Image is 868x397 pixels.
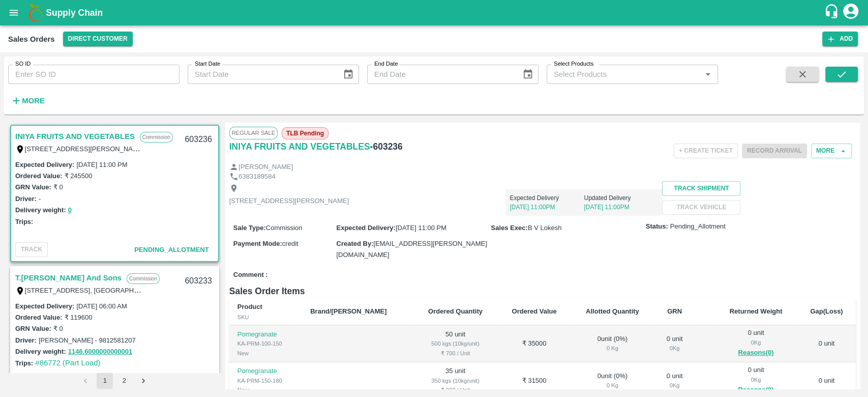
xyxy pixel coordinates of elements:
[229,284,856,298] h6: Sales Order Items
[701,68,714,81] button: Open
[15,161,74,168] label: Expected Delivery :
[554,60,593,68] label: Select Products
[662,381,687,390] div: 0 Kg
[64,314,92,321] label: ₹ 119600
[15,218,33,225] label: Trips:
[579,381,646,390] div: 0 Kg
[667,307,682,315] b: GRN
[512,307,556,315] b: Ordered Value
[15,314,62,321] label: Ordered Value:
[237,349,294,358] div: New
[662,181,740,196] button: Track Shipment
[233,224,266,232] label: Sale Type :
[723,384,789,396] button: Reasons(0)
[730,307,783,315] b: Returned Weight
[134,246,209,253] span: Pending_Allotment
[237,339,294,348] div: KA-PRM-100-150
[842,2,860,23] div: account of current user
[229,127,278,139] span: Regular Sale
[518,65,537,84] button: Choose date
[22,97,45,105] strong: More
[15,348,66,355] label: Delivery weight:
[374,60,398,68] label: End Date
[584,203,658,212] p: [DATE] 11:00PM
[8,33,55,46] div: Sales Orders
[491,224,528,232] label: Sales Exec :
[39,195,41,203] label: -
[8,92,47,109] button: More
[584,193,658,203] p: Updated Delivery
[25,145,145,153] label: [STREET_ADDRESS][PERSON_NAME]
[15,130,135,143] a: INIYA FRUITS AND VEGETABLES
[76,161,127,168] label: [DATE] 11:00 PM
[233,240,282,247] label: Payment Mode :
[662,334,687,353] div: 0 unit
[116,373,132,389] button: Go to page 2
[15,60,31,68] label: SO ID
[646,222,668,232] label: Status:
[237,376,294,385] div: KA-PRM-150-180
[68,205,72,216] button: 0
[46,8,103,18] b: Supply Chain
[339,65,358,84] button: Choose date
[510,193,584,203] p: Expected Delivery
[195,60,220,68] label: Start Date
[188,65,335,84] input: Start Date
[670,222,726,232] span: Pending_Allotment
[15,271,122,285] a: T.[PERSON_NAME] And Sons
[810,307,843,315] b: Gap(Loss)
[238,162,293,172] p: [PERSON_NAME]
[15,359,33,367] label: Trips:
[723,338,789,347] div: 0 Kg
[2,1,25,24] button: open drawer
[662,344,687,353] div: 0 Kg
[662,372,687,390] div: 0 unit
[421,339,489,348] div: 500 kgs (10kg/unit)
[39,336,136,344] label: [PERSON_NAME] - 9812581207
[15,183,51,191] label: GRN Value:
[229,196,349,206] p: [STREET_ADDRESS][PERSON_NAME]
[723,365,789,396] div: 0 unit
[178,128,218,152] div: 603236
[528,224,562,232] span: B V Lokesh
[266,224,303,232] span: Commission
[135,373,152,389] button: Go to next page
[127,273,160,284] p: Commission
[282,240,298,247] span: credit
[229,139,370,154] h6: INIYA FRUITS AND VEGETABLES
[510,203,584,212] p: [DATE] 11:00PM
[723,328,789,359] div: 0 unit
[336,240,373,247] label: Created By :
[237,330,294,339] p: Pomegranate
[421,385,489,394] div: ₹ 900 / Unit
[579,372,646,390] div: 0 unit ( 0 %)
[822,32,858,46] button: Add
[237,366,294,376] p: Pomegranate
[824,4,842,22] div: customer-support
[35,359,100,367] a: #86772 (Part Load)
[282,127,328,139] span: TLB Pending
[25,3,46,23] img: logo
[370,139,403,154] h6: - 603236
[550,68,698,81] input: Select Products
[586,307,639,315] b: Allotted Quantity
[336,240,487,259] span: [EMAIL_ADDRESS][PERSON_NAME][DOMAIN_NAME]
[797,325,856,362] td: 0 unit
[63,32,133,46] button: Select DC
[498,325,571,362] td: ₹ 35000
[76,373,153,389] nav: pagination navigation
[421,349,489,358] div: ₹ 700 / Unit
[723,347,789,359] button: Reasons(0)
[25,286,334,294] label: [STREET_ADDRESS], [GEOGRAPHIC_DATA], [GEOGRAPHIC_DATA], 221007, [GEOGRAPHIC_DATA]
[53,183,63,191] label: ₹ 0
[237,385,294,394] div: New
[413,325,497,362] td: 50 unit
[237,313,294,322] div: SKU
[428,307,483,315] b: Ordered Quantity
[140,132,173,143] p: Commission
[64,172,92,180] label: ₹ 245500
[178,269,218,293] div: 603233
[367,65,514,84] input: End Date
[15,195,37,203] label: Driver:
[15,302,74,310] label: Expected Delivery :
